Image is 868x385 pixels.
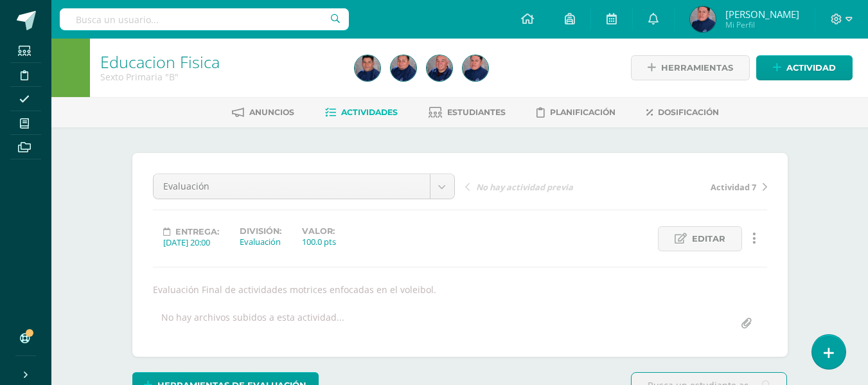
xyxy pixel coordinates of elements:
div: 100.0 pts [302,236,336,247]
span: Evaluación [163,174,420,199]
h1: Educacion Fisica [100,53,339,71]
label: Valor: [302,226,336,236]
span: Entrega: [175,227,219,237]
a: Anuncios [232,102,294,123]
a: Herramientas [631,55,750,80]
a: Actividades [325,102,398,123]
a: Evaluación [154,174,454,199]
span: [PERSON_NAME] [725,8,799,21]
span: Planificación [550,107,616,117]
div: Evaluación Final de actividades motrices enfocadas en el voleibol. [148,283,772,296]
span: Mi Perfil [725,19,799,30]
div: Evaluación [240,236,281,247]
span: Estudiantes [447,107,506,117]
img: ce600a27a9bd3a5bb764cf9e59a5973c.png [391,55,416,81]
span: Actividad 7 [711,181,756,193]
img: 525c8a1cebf53947ed4c1d328e227f29.png [355,55,380,81]
span: Herramientas [661,56,733,80]
a: Estudiantes [429,102,506,123]
div: No hay archivos subidos a esta actividad... [161,311,344,336]
a: Educacion Fisica [100,51,220,73]
img: 37cea8b1c8c5f1914d6d055b3bfd190f.png [463,55,488,81]
span: No hay actividad previa [476,181,573,193]
a: Dosificación [646,102,719,123]
span: Actividades [341,107,398,117]
div: Sexto Primaria 'B' [100,71,339,83]
div: [DATE] 20:00 [163,237,219,248]
span: Dosificación [658,107,719,117]
img: 37cea8b1c8c5f1914d6d055b3bfd190f.png [690,6,716,32]
span: Editar [692,227,725,251]
label: División: [240,226,281,236]
a: Planificación [536,102,616,123]
a: Actividad [756,55,853,80]
span: Actividad [786,56,836,80]
input: Busca un usuario... [60,8,349,30]
img: 5300cef466ecbb4fd513dec8d12c4b23.png [427,55,452,81]
span: Anuncios [249,107,294,117]
a: Actividad 7 [616,180,767,193]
